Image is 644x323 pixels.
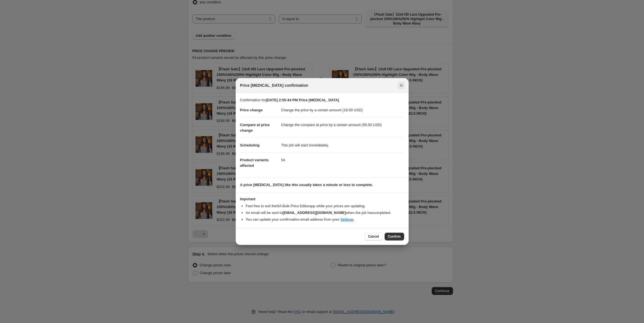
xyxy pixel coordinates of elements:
[281,138,404,153] dd: This job will start immediately.
[240,97,404,103] p: Confirmation for
[283,211,346,215] b: [EMAIL_ADDRESS][DOMAIN_NAME]
[368,234,379,239] span: Cancel
[240,83,308,88] span: Price [MEDICAL_DATA] confirmation
[240,123,270,132] span: Compare at price change
[240,143,260,147] span: Scheduling
[266,98,339,102] b: [DATE] 2:55:44 PM Price [MEDICAL_DATA]
[281,103,404,117] dd: Change the price by a certain amount (18.00 USD)
[240,197,404,201] h3: Important
[246,217,404,222] li: You can update your confirmation email address from your .
[365,233,382,240] button: Cancel
[281,153,404,167] dd: 54
[246,210,404,216] li: An email will be sent to when the job has completed .
[397,81,405,89] button: Close
[385,233,404,240] button: Confirm
[281,117,404,132] dd: Change the compare at price by a certain amount (55.00 USD)
[246,203,404,209] li: Feel free to exit the NA Bulk Price Editor app while your prices are updating.
[240,183,373,187] b: A price [MEDICAL_DATA] like this usually takes a minute or less to complete.
[388,234,401,239] span: Confirm
[340,217,353,221] a: Settings
[240,108,263,112] span: Price change
[240,158,269,168] span: Product variants affected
